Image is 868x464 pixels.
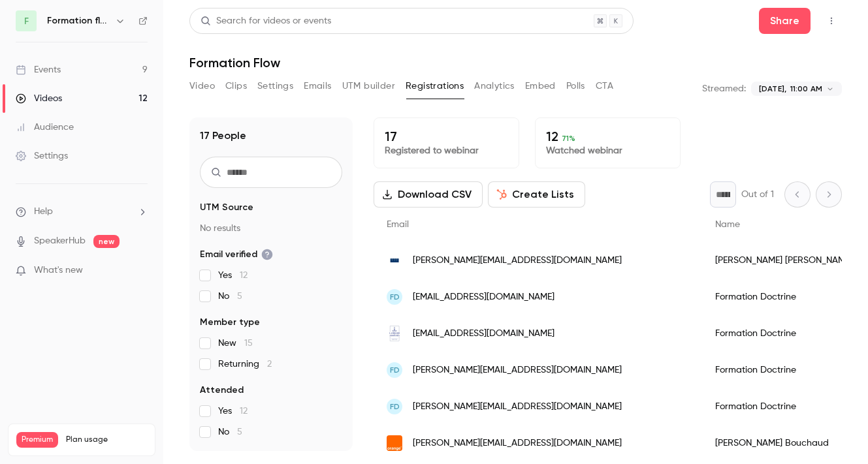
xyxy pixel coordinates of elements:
span: Name [715,220,740,229]
span: [EMAIL_ADDRESS][DOMAIN_NAME] [413,327,555,341]
span: Yes [218,405,248,418]
span: 5 [237,427,242,437]
p: Registered to webinar [385,144,508,157]
button: Settings [257,76,293,97]
button: Embed [525,76,556,97]
img: lambard-associes.com [387,326,402,341]
div: Formation Doctrine [702,279,865,315]
h1: 17 People [200,128,246,144]
div: Audience [16,121,74,134]
span: new [93,235,120,248]
p: Out of 1 [741,188,774,201]
button: Video [189,76,215,97]
button: Analytics [474,76,515,97]
span: FD [390,364,400,376]
p: 17 [385,129,508,144]
img: pactavocats.com [387,253,402,268]
span: Email [387,220,409,229]
span: 12 [240,407,248,416]
span: Email verified [200,248,273,261]
div: Search for videos or events [201,14,331,28]
span: Plan usage [66,435,147,445]
span: FD [390,401,400,412]
button: Clips [225,76,247,97]
span: Help [34,205,53,219]
span: UTM Source [200,201,253,214]
span: No [218,425,242,439]
img: orange.fr [387,435,402,451]
p: Streamed: [702,82,746,95]
span: [EMAIL_ADDRESS][DOMAIN_NAME] [413,290,555,304]
span: [PERSON_NAME][EMAIL_ADDRESS][DOMAIN_NAME] [413,437,622,450]
span: 15 [244,339,253,348]
span: 5 [237,292,242,301]
span: New [218,337,253,350]
span: Attended [200,384,244,397]
div: Settings [16,149,68,162]
div: Videos [16,92,62,105]
div: Events [16,63,61,76]
p: Watched webinar [546,144,669,157]
span: FD [390,291,400,303]
button: Download CSV [374,181,483,208]
button: Share [759,8,811,34]
span: Returning [218,358,272,371]
span: [PERSON_NAME][EMAIL_ADDRESS][DOMAIN_NAME] [413,254,622,268]
button: Emails [304,76,331,97]
span: [PERSON_NAME][EMAIL_ADDRESS][DOMAIN_NAME] [413,363,622,377]
span: Yes [218,269,248,282]
span: F [24,14,29,28]
button: UTM builder [342,76,395,97]
button: Registrations [406,76,464,97]
h1: Formation Flow [189,55,842,70]
span: 2 [267,360,272,369]
button: CTA [596,76,613,97]
a: SpeakerHub [34,234,86,248]
span: 11:00 AM [790,83,822,95]
div: [PERSON_NAME] Bouchaud [702,425,865,461]
span: 12 [240,271,248,280]
h6: Formation flow [47,14,110,27]
button: Top Bar Actions [821,10,842,31]
div: Formation Doctrine [702,352,865,388]
li: help-dropdown-opener [16,205,148,219]
div: Formation Doctrine [702,315,865,352]
span: 71 % [562,134,575,143]
span: [PERSON_NAME][EMAIL_ADDRESS][DOMAIN_NAME] [413,400,622,414]
span: What's new [34,264,83,277]
button: Polls [566,76,585,97]
p: No results [200,222,342,235]
p: 12 [546,129,669,144]
span: [DATE], [759,83,786,95]
div: Formation Doctrine [702,388,865,425]
span: Premium [16,432,58,448]
iframe: Noticeable Trigger [132,265,148,277]
span: Member type [200,316,260,329]
div: [PERSON_NAME] [PERSON_NAME] [702,242,865,279]
button: Create Lists [488,181,585,208]
span: No [218,290,242,303]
